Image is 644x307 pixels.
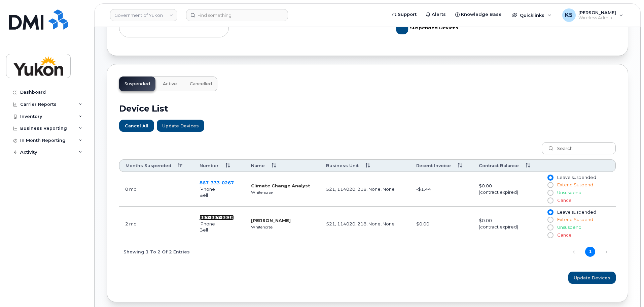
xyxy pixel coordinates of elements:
[119,207,193,241] td: July 02, 2025 16:32
[557,198,573,203] span: Cancel
[119,159,193,172] th: Months Suspended: activate to sort column descending
[245,159,320,172] th: Name: activate to sort column ascending
[479,224,535,230] div: (contract expired)
[601,247,611,257] a: Next
[162,123,199,129] span: Update Devices
[421,8,451,21] a: Alerts
[396,20,459,37] g: Suspended Devices
[473,207,541,241] td: $0.00
[547,175,553,180] input: Leave suspended
[507,8,556,22] div: Quicklinks
[209,180,220,185] span: 333
[220,180,234,185] span: 0267
[557,175,596,180] span: Leave suspended
[200,215,234,220] a: 8676678816
[110,9,177,21] a: Government of Yukon
[251,190,273,195] small: Whitehorse
[547,210,553,215] input: Leave suspended
[320,159,410,172] th: Business Unit: activate to sort column ascending
[557,225,581,230] span: Unsuspend
[547,225,553,230] input: Unsuspend
[119,246,190,257] div: Showing 1 to 2 of 2 entries
[209,215,220,220] span: 667
[520,12,544,18] span: Quicklinks
[451,8,506,21] a: Knowledge Base
[119,103,616,114] h2: Device List
[190,81,212,87] span: Cancelled
[200,192,208,198] span: Bell
[569,247,579,257] a: Previous
[568,272,616,284] button: Update Devices
[547,198,553,203] input: Cancel
[200,180,234,185] a: 8673330267
[479,189,535,195] div: (contract expired)
[461,11,502,18] span: Knowledge Base
[387,8,421,21] a: Support
[200,186,215,192] span: iPhone
[557,217,593,222] span: Extend Suspend
[547,190,553,195] input: Unsuspend
[157,120,204,132] button: Update Devices
[473,172,541,207] td: $0.00
[119,120,154,132] button: Cancel All
[410,159,473,172] th: Recent Invoice: activate to sort column ascending
[186,9,288,21] input: Find something...
[125,123,148,129] span: Cancel All
[578,10,616,15] span: [PERSON_NAME]
[320,207,410,241] td: 521, 114020, 218, None, None
[251,225,273,229] small: Whitehorse
[574,275,610,281] span: Update Devices
[547,182,553,188] input: Extend Suspend
[558,8,628,22] div: Kelly Shafer
[585,247,595,257] a: 1
[320,172,410,207] td: 521, 114020, 218, None, None
[557,190,581,195] span: Unsuspend
[565,11,573,19] span: KS
[547,217,553,222] input: Extend Suspend
[119,172,193,207] td: 0 mo
[432,11,446,18] span: Alerts
[557,210,596,215] span: Leave suspended
[473,159,541,172] th: Contract Balance: activate to sort column ascending
[193,159,245,172] th: Number: activate to sort column ascending
[557,233,573,238] span: Cancel
[163,81,177,87] span: Active
[200,227,208,233] span: Bell
[220,215,234,220] span: 8816
[398,11,417,18] span: Support
[542,142,616,154] input: Search
[200,215,234,220] span: 867
[200,180,234,185] span: 867
[251,218,291,223] strong: [PERSON_NAME]
[396,20,459,37] g: Legend
[251,183,310,188] strong: Climate Change Analyst
[200,221,215,226] span: iPhone
[410,172,473,207] td: -$1.44
[410,207,473,241] td: $0.00
[557,182,593,187] span: Extend Suspend
[578,15,616,21] span: Wireless Admin
[547,233,553,238] input: Cancel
